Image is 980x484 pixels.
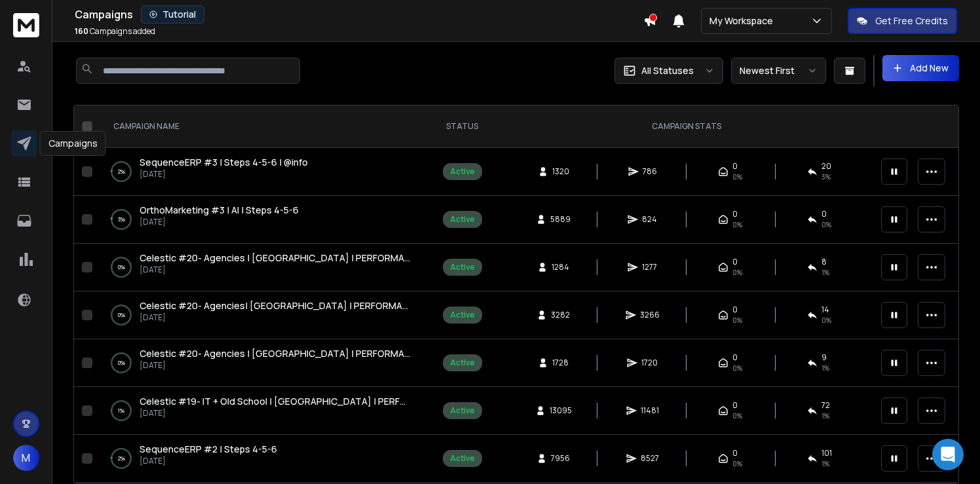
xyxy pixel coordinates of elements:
span: 101 [821,448,832,458]
span: 8 [821,257,827,267]
span: 1 % [821,458,829,469]
span: 786 [643,166,657,177]
span: 7956 [551,453,570,464]
p: All Statuses [641,64,694,77]
th: STATUS [425,105,499,148]
span: 0% [732,363,742,373]
span: 0% [732,411,742,421]
span: 0 [821,209,827,219]
p: 1 % [118,404,124,417]
span: Celestic #20- Agencies| [GEOGRAPHIC_DATA] | PERFORMANCE | AI CAMPAIGN [140,299,483,312]
span: SequenceERP #2 | Steps 4-5-6 [140,443,277,455]
div: Active [450,262,475,272]
button: M [13,445,39,471]
span: 13095 [550,405,572,416]
div: Active [450,310,475,320]
span: 0 [732,448,738,458]
p: 0 % [118,356,125,369]
span: 0 [732,305,738,315]
div: Active [450,214,475,225]
a: OrthoMarketing #3 | AI | Steps 4-5-6 [140,204,299,217]
a: Celestic #20- Agencies | [GEOGRAPHIC_DATA] | PERFORMANCE | AI CAMPAIGN [140,347,412,360]
span: 824 [642,214,657,225]
span: 1277 [642,262,657,272]
p: 0 % [118,261,125,274]
p: [DATE] [140,217,299,227]
th: CAMPAIGN STATS [499,105,873,148]
p: [DATE] [140,456,277,466]
td: 0%Celestic #20- Agencies | [GEOGRAPHIC_DATA] | PERFORMANCE | AI CAMPAIGN[DATE] [98,339,425,387]
span: 0 [732,400,738,411]
span: 0 [732,161,738,172]
td: 0%Celestic #20- Agencies| [GEOGRAPHIC_DATA] | PERFORMANCE | AI CAMPAIGN[DATE] [98,291,425,339]
span: 0% [732,267,742,278]
a: Celestic #19- IT + Old School | [GEOGRAPHIC_DATA] | PERFORMANCE | AI CAMPAIGN [140,395,412,408]
span: 3266 [640,310,660,320]
p: Campaigns added [75,26,155,37]
p: 3 % [118,213,125,226]
div: Active [450,405,475,416]
span: SequenceERP #3 | Steps 4-5-6 | @info [140,156,308,168]
td: 1%Celestic #19- IT + Old School | [GEOGRAPHIC_DATA] | PERFORMANCE | AI CAMPAIGN[DATE] [98,387,425,435]
div: Open Intercom Messenger [932,439,964,470]
p: [DATE] [140,360,412,371]
p: [DATE] [140,169,308,179]
span: 1 % [821,411,829,421]
p: 0 % [118,308,125,322]
button: Get Free Credits [848,8,957,34]
span: 1284 [552,262,569,272]
span: 0% [732,458,742,469]
span: 0 [732,352,738,363]
th: CAMPAIGN NAME [98,105,425,148]
p: [DATE] [140,312,412,323]
span: 1 % [821,363,829,373]
span: Celestic #19- IT + Old School | [GEOGRAPHIC_DATA] | PERFORMANCE | AI CAMPAIGN [140,395,507,407]
span: OrthoMarketing #3 | AI | Steps 4-5-6 [140,204,299,216]
span: 0 % [821,219,831,230]
a: Celestic #20- Agencies| [GEOGRAPHIC_DATA] | PERFORMANCE | AI CAMPAIGN [140,299,412,312]
p: 2 % [118,452,125,465]
span: Celestic #20- Agencies | [GEOGRAPHIC_DATA] | PERFORMANCE | AI CAMPAIGN [140,251,485,264]
div: Campaigns [75,5,643,24]
td: 2%SequenceERP #3 | Steps 4-5-6 | @info[DATE] [98,148,425,196]
span: 3282 [551,310,570,320]
div: Active [450,453,475,464]
button: Tutorial [141,5,204,24]
span: Celestic #20- Agencies | [GEOGRAPHIC_DATA] | PERFORMANCE | AI CAMPAIGN [140,347,485,360]
span: 160 [75,26,88,37]
td: 3%OrthoMarketing #3 | AI | Steps 4-5-6[DATE] [98,196,425,244]
a: Celestic #20- Agencies | [GEOGRAPHIC_DATA] | PERFORMANCE | AI CAMPAIGN [140,251,412,265]
div: Active [450,358,475,368]
button: Newest First [731,58,826,84]
a: SequenceERP #3 | Steps 4-5-6 | @info [140,156,308,169]
p: My Workspace [709,14,778,28]
span: 3 % [821,172,831,182]
span: 20 [821,161,831,172]
a: SequenceERP #2 | Steps 4-5-6 [140,443,277,456]
span: 72 [821,400,830,411]
p: Get Free Credits [875,14,948,28]
span: 0% [732,172,742,182]
p: [DATE] [140,265,412,275]
span: 1 % [821,267,829,278]
span: 1720 [641,358,658,368]
td: 2%SequenceERP #2 | Steps 4-5-6[DATE] [98,435,425,483]
span: 14 [821,305,829,315]
span: 5889 [550,214,571,225]
span: 0 [732,209,738,219]
td: 0%Celestic #20- Agencies | [GEOGRAPHIC_DATA] | PERFORMANCE | AI CAMPAIGN[DATE] [98,244,425,291]
p: 2 % [118,165,125,178]
button: Add New [882,55,959,81]
span: 0 [732,257,738,267]
span: 0% [732,315,742,326]
span: 1320 [552,166,569,177]
span: 1728 [552,358,569,368]
span: 9 [821,352,827,363]
p: [DATE] [140,408,412,419]
span: 0% [732,219,742,230]
span: 0 % [821,315,831,326]
span: 8527 [641,453,659,464]
span: 11481 [641,405,659,416]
